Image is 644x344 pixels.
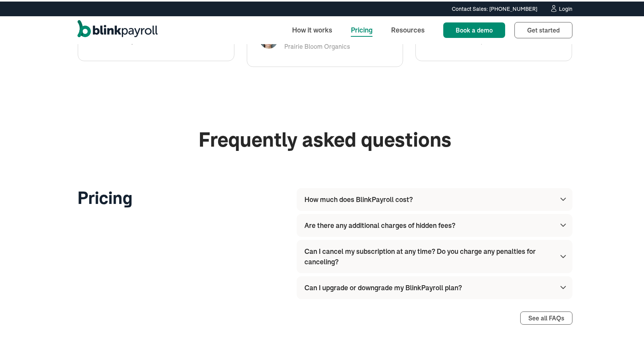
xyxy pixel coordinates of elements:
[385,20,431,37] a: Resources
[527,25,560,33] span: Get started
[304,193,413,203] div: How much does BlinkPayroll cost?
[514,21,572,37] a: Get started
[550,3,572,12] a: Login
[77,187,284,207] h3: Pricing
[286,20,338,37] a: How it works
[284,40,350,50] div: Prairie Bloom Organics
[345,20,379,37] a: Pricing
[559,5,572,10] div: Login
[304,245,552,265] div: Can I cancel my subscription at any time? Do you charge any penalties for canceling?
[77,127,572,149] h2: Frequently asked questions
[456,25,493,33] span: Book a demo
[304,219,455,229] div: Are there any additional charges of hidden fees?
[520,310,572,323] a: See all FAQs
[77,19,158,39] a: home
[443,21,505,36] a: Book a demo
[304,281,462,291] div: Can I upgrade or downgrade my BlinkPayroll plan?
[452,3,537,12] div: Contact Sales: [PHONE_NUMBER]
